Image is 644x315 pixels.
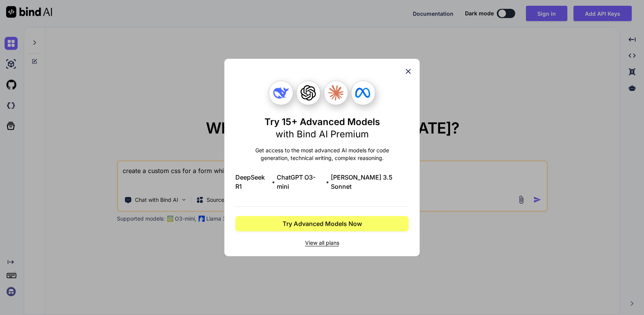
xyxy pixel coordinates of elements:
[235,147,409,162] p: Get access to the most advanced AI models for code generation, technical writing, complex reasoning.
[235,173,270,191] span: DeepSeek R1
[276,129,369,140] span: with Bind AI Premium
[277,173,324,191] span: ChatGPT O3-mini
[235,216,409,231] button: Try Advanced Models Now
[272,177,275,186] span: •
[235,239,409,247] span: View all plans
[264,116,380,140] h1: Try 15+ Advanced Models
[331,173,409,191] span: [PERSON_NAME] 3.5 Sonnet
[326,177,329,186] span: •
[273,85,289,101] img: Deepseek
[283,219,362,228] span: Try Advanced Models Now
